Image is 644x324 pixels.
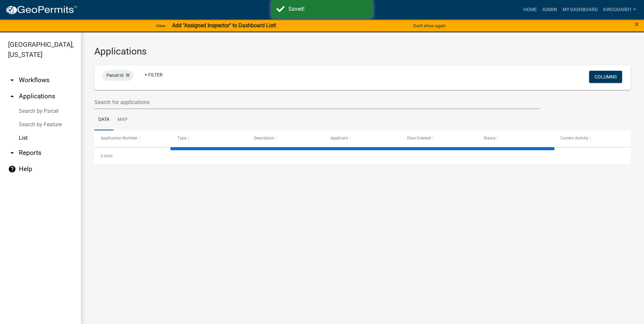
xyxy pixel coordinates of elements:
[8,92,16,100] i: arrow_drop_up
[114,109,132,131] a: Map
[178,136,186,140] span: Type
[171,130,247,147] datatable-header-cell: Type
[540,3,560,16] a: Admin
[153,20,168,31] a: View
[407,136,431,140] span: Date Created
[8,76,16,84] i: arrow_drop_down
[94,130,171,147] datatable-header-cell: Application Number
[324,130,400,147] datatable-header-cell: Applicant
[106,73,123,78] span: Parcel Id
[94,148,631,164] div: 0 total
[254,136,275,140] span: Description
[8,149,16,157] i: arrow_drop_down
[139,69,168,81] a: + Filter
[484,136,495,140] span: Status
[411,20,448,31] button: Don't show again
[554,130,631,147] datatable-header-cell: Current Activity
[635,20,639,28] button: Close
[560,3,601,16] a: My Dashboard
[477,130,554,147] datatable-header-cell: Status
[172,22,276,29] strong: Add "Assigned Inspector" to Dashboard List!
[635,20,639,29] span: ×
[8,165,16,173] i: help
[288,5,367,13] div: Saved!
[601,3,639,16] a: kwoodard1
[94,46,631,57] h3: Applications
[401,130,477,147] datatable-header-cell: Date Created
[94,95,540,109] input: Search for applications
[560,136,588,140] span: Current Activity
[94,109,114,131] a: Data
[101,136,137,140] span: Application Number
[589,71,622,83] button: Columns
[521,3,540,16] a: Home
[330,136,348,140] span: Applicant
[248,130,324,147] datatable-header-cell: Description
